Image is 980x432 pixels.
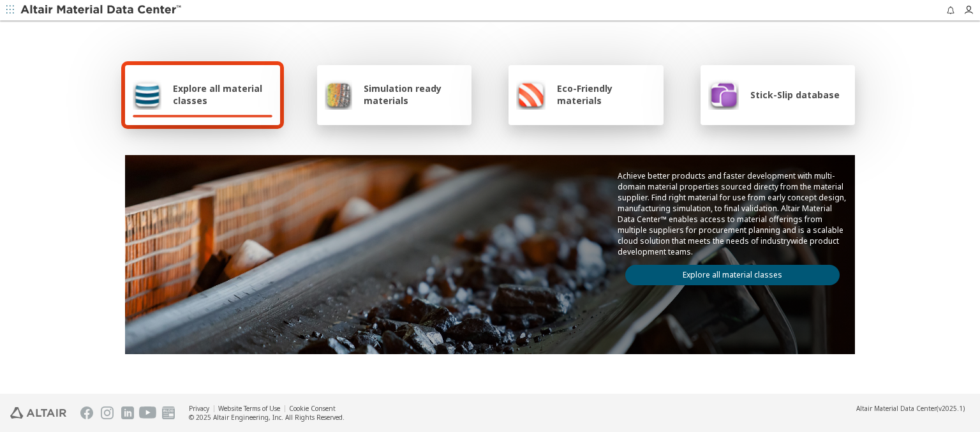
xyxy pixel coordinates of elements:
[557,82,655,107] span: Eco-Friendly materials
[516,79,546,110] img: Eco-Friendly materials
[218,404,280,413] a: Website Terms of Use
[364,82,464,107] span: Simulation ready materials
[618,170,847,257] p: Achieve better products and faster development with multi-domain material properties sourced dire...
[625,265,840,285] a: Explore all material classes
[20,4,183,17] img: Altair Material Data Center
[856,404,965,413] div: (v2025.1)
[750,89,840,101] span: Stick-Slip database
[856,404,937,413] span: Altair Material Data Center
[133,79,161,110] img: Explore all material classes
[189,413,345,422] div: © 2025 Altair Engineering, Inc. All Rights Reserved.
[708,79,739,110] img: Stick-Slip database
[325,79,352,110] img: Simulation ready materials
[10,407,66,419] img: Altair Engineering
[189,404,209,413] a: Privacy
[289,404,336,413] a: Cookie Consent
[173,82,272,107] span: Explore all material classes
